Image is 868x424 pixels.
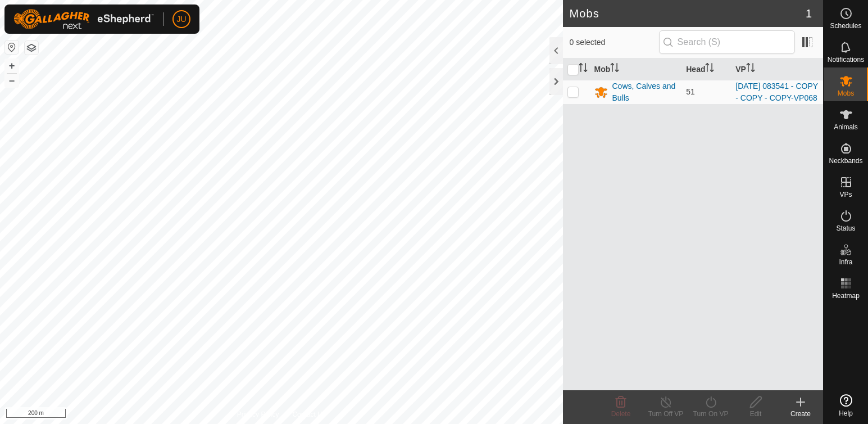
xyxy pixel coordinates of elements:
a: [DATE] 083541 - COPY - COPY - COPY-VP068 [735,82,818,102]
div: Create [778,409,823,419]
span: 51 [686,87,695,96]
span: JU [176,13,186,25]
a: Contact Us [292,409,325,420]
input: Search (S) [659,30,795,54]
span: Infra [839,259,852,265]
span: Neckbands [829,157,862,164]
span: Schedules [830,22,861,29]
th: VP [731,58,823,80]
span: VPs [839,191,852,198]
button: + [5,59,19,73]
button: Reset Map [5,40,19,54]
div: Cows, Calves and Bulls [612,80,678,104]
span: 0 selected [570,37,659,48]
p-sorticon: Activate to sort [746,65,755,74]
button: Map Layers [25,41,38,55]
img: Gallagher Logo [13,9,154,29]
span: Help [839,410,853,417]
h2: Mobs [570,7,806,20]
span: Mobs [838,90,854,97]
p-sorticon: Activate to sort [705,65,714,74]
span: Delete [611,410,631,418]
span: Heatmap [832,292,860,299]
span: 1 [806,5,812,22]
th: Mob [590,58,682,80]
p-sorticon: Activate to sort [610,65,619,74]
th: Head [681,58,731,80]
a: Help [824,390,868,421]
div: Turn Off VP [643,409,688,419]
span: Animals [834,124,858,130]
div: Turn On VP [688,409,733,419]
p-sorticon: Activate to sort [579,65,588,74]
div: Edit [733,409,778,419]
a: Privacy Policy [237,409,279,420]
span: Status [836,225,855,232]
span: Notifications [828,56,864,63]
button: – [5,74,19,87]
